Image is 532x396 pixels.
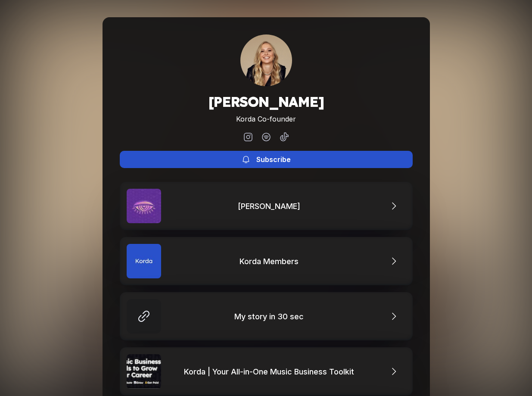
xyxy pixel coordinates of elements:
img: Hackney [127,189,161,223]
div: [PERSON_NAME] [238,202,305,211]
div: Subscribe [256,155,291,164]
button: Subscribe [120,151,413,168]
div: Alina Verbenchuk [240,34,292,86]
a: Hackney[PERSON_NAME] [120,182,413,230]
a: Korda MembersKorda Members [120,237,413,285]
div: My story in 30 sec [234,312,308,321]
a: Korda | Your All-in-One Music Business ToolkitKorda | Your All-in-One Music Business Toolkit [120,347,413,396]
h1: [PERSON_NAME] [208,93,324,110]
div: Korda Co-founder [208,115,324,123]
a: My story in 30 sec [120,292,413,340]
div: Korda | Your All-in-One Music Business Toolkit [184,367,358,376]
div: Korda Members [240,257,303,266]
img: Korda | Your All-in-One Music Business Toolkit [127,354,161,389]
img: Korda Members [127,244,161,278]
img: 160x160 [240,34,292,86]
